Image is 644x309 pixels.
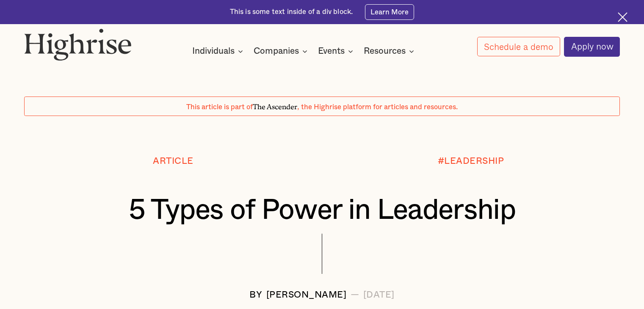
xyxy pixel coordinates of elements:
div: This is some text inside of a div block. [230,7,353,17]
div: Companies [254,46,299,56]
h1: 5 Types of Power in Leadership [49,194,595,226]
div: BY [249,290,262,300]
div: Article [153,156,193,166]
a: Schedule a demo [477,37,560,56]
span: , the Highrise platform for articles and resources. [297,104,458,110]
div: — [351,290,359,300]
div: [DATE] [363,290,395,300]
div: Resources [364,46,406,56]
span: The Ascender [253,101,297,110]
div: Events [318,46,345,56]
a: Learn More [365,4,415,19]
div: Individuals [192,46,235,56]
div: #LEADERSHIP [438,156,504,166]
img: Highrise logo [24,28,132,61]
img: Cross icon [618,12,627,22]
div: [PERSON_NAME] [266,290,347,300]
a: Apply now [564,37,620,57]
span: This article is part of [186,104,253,110]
